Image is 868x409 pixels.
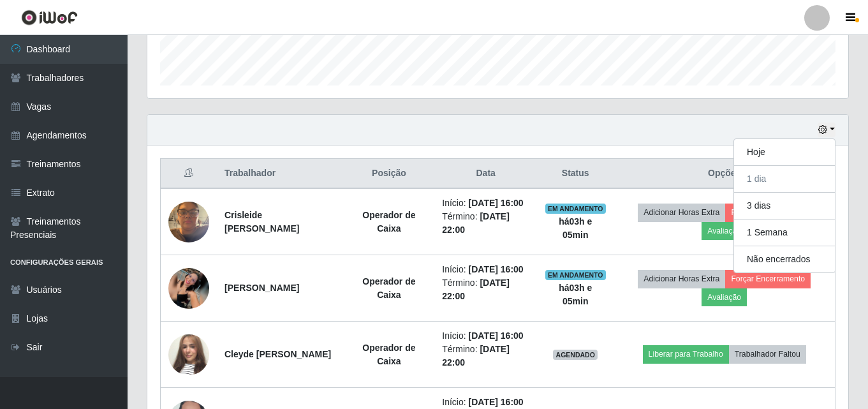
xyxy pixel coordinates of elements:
li: Início: [442,329,529,343]
strong: há 03 h e 05 min [559,216,592,240]
button: Trabalhador Faltou [729,345,806,363]
span: AGENDADO [553,350,598,360]
li: Término: [442,276,529,303]
button: Adicionar Horas Extra [638,270,725,288]
button: 3 dias [734,193,835,219]
img: 1744410035254.jpeg [168,268,209,309]
strong: Cleyde [PERSON_NAME] [224,349,331,359]
li: Término: [442,343,529,369]
strong: Operador de Caixa [362,343,415,366]
strong: há 03 h e 05 min [559,283,592,306]
button: Adicionar Horas Extra [638,204,725,221]
th: Posição [344,159,435,189]
li: Início: [442,396,529,409]
time: [DATE] 16:00 [469,397,524,407]
span: EM ANDAMENTO [545,204,606,214]
button: Hoje [734,139,835,166]
time: [DATE] 16:00 [469,198,524,208]
img: CoreUI Logo [21,10,78,26]
button: 1 Semana [734,219,835,246]
img: 1732748634290.jpeg [168,318,209,391]
li: Início: [442,197,529,210]
th: Trabalhador [217,159,344,189]
time: [DATE] 16:00 [469,331,524,341]
li: Início: [442,263,529,276]
button: Avaliação [702,288,747,306]
img: 1751716500415.jpeg [168,195,209,249]
time: [DATE] 16:00 [469,264,524,274]
button: Liberar para Trabalho [643,345,729,363]
strong: [PERSON_NAME] [224,283,299,293]
button: Forçar Encerramento [725,204,811,221]
button: Avaliação [702,222,747,240]
button: 1 dia [734,166,835,193]
strong: Operador de Caixa [362,210,415,234]
strong: Operador de Caixa [362,276,415,300]
th: Status [537,159,614,189]
th: Opções [614,159,835,189]
th: Data [434,159,537,189]
button: Não encerrados [734,246,835,272]
span: EM ANDAMENTO [545,270,606,280]
strong: Crisleide [PERSON_NAME] [224,210,299,234]
li: Término: [442,210,529,237]
button: Forçar Encerramento [725,270,811,288]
